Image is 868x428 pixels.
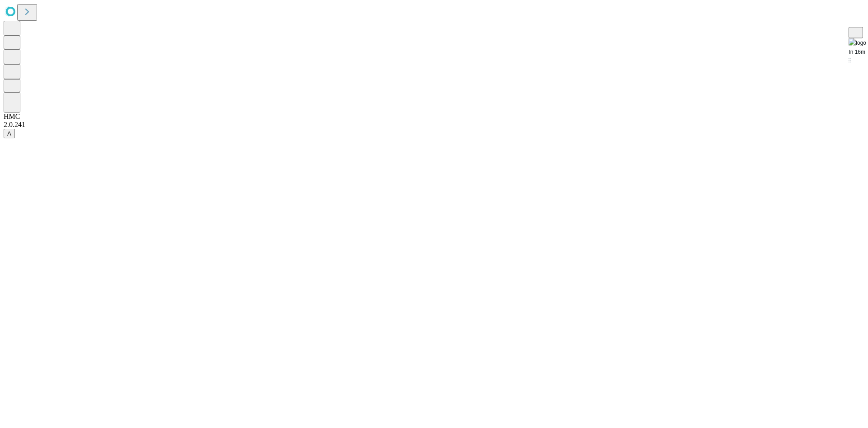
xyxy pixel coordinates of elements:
div: HMC [4,113,864,121]
button: A [4,129,15,138]
div: 2.0.241 [4,121,864,129]
img: logo [849,38,866,47]
div: In 16m [849,47,868,56]
span: A [7,130,11,137]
